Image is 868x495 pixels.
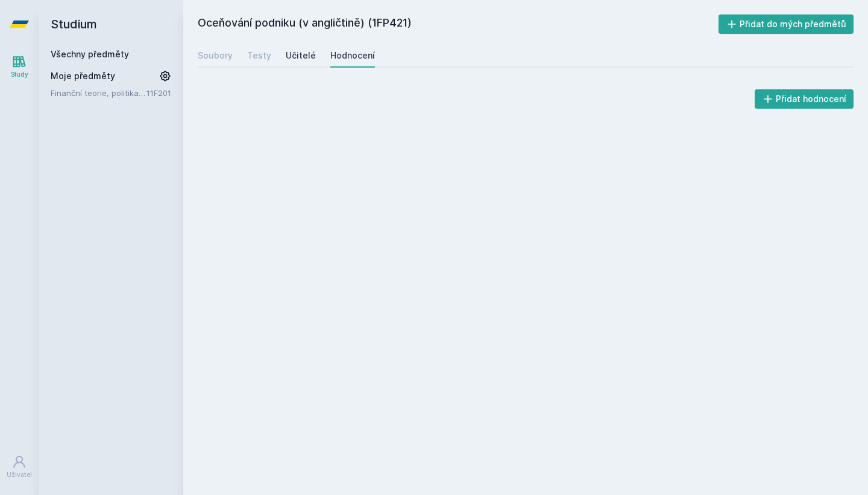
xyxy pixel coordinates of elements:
[286,49,316,62] div: Učitelé
[2,48,36,85] a: Study
[198,14,719,34] h2: Oceňování podniku (v angličtině) (1FP421)
[719,14,854,34] button: Přidat do mých předmětů
[330,49,375,62] div: Hodnocení
[755,89,854,109] button: Přidat hodnocení
[2,449,36,485] a: Uživatel
[247,49,271,62] div: Testy
[198,49,233,62] div: Soubory
[7,470,32,479] div: Uživatel
[51,49,129,59] a: Všechny předměty
[247,43,271,68] a: Testy
[330,43,375,68] a: Hodnocení
[51,70,115,82] span: Moje předměty
[286,43,316,68] a: Učitelé
[11,70,28,79] div: Study
[146,88,171,98] a: 11F201
[198,43,233,68] a: Soubory
[51,87,146,99] a: Finanční teorie, politika a instituce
